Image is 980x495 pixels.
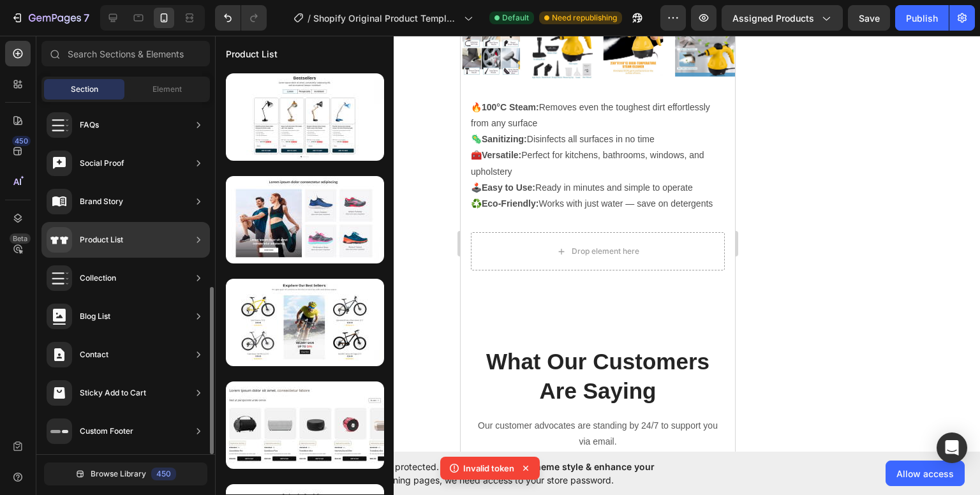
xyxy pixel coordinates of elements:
[84,10,89,26] p: 7
[896,467,954,480] span: Allow access
[71,84,98,95] span: Section
[848,5,890,31] button: Save
[12,136,31,146] div: 450
[10,66,78,77] strong: 🔥100°C Steam:
[10,310,265,371] h2: What Our Customers Are Saying
[10,64,264,176] p: Removes even the toughest dirt effortlessly from any surface Disinfects all surfaces in no time P...
[10,233,31,244] div: Beta
[463,462,514,475] p: Invalid token
[80,119,99,131] div: FAQs
[80,272,116,284] div: Collection
[722,5,843,31] button: Assigned Products
[859,13,880,24] span: Save
[461,36,735,452] iframe: Design area
[152,84,182,95] span: Element
[80,310,110,323] div: Blog List
[111,211,179,221] div: Drop element here
[552,12,617,24] span: Need republishing
[10,114,61,124] strong: 🧰Versatile:
[732,11,814,25] span: Assigned Products
[5,5,95,31] button: 7
[80,233,123,246] div: Product List
[906,11,938,25] div: Publish
[80,157,124,170] div: Social Proof
[10,163,78,173] strong: ♻️Eco-Friendly:
[44,462,207,485] button: Browse Library450
[937,432,967,463] div: Open Intercom Messenger
[10,98,66,108] strong: 🦠Sanitizing:
[502,12,529,24] span: Default
[215,5,267,31] div: Undo/Redo
[151,468,176,480] div: 450
[886,461,965,486] button: Allow access
[80,387,146,399] div: Sticky Add to Cart
[11,382,264,414] p: Our customer advocates are standing by 24/7 to support you via email.
[80,195,123,208] div: Brand Story
[313,11,459,25] span: Shopify Original Product Template
[80,425,133,438] div: Custom Footer
[41,41,210,66] input: Search Sections & Elements
[308,11,311,25] span: /
[80,348,108,361] div: Contact
[895,5,949,31] button: Publish
[10,147,75,157] strong: 🕹️Easy to Use:
[91,468,146,480] span: Browse Library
